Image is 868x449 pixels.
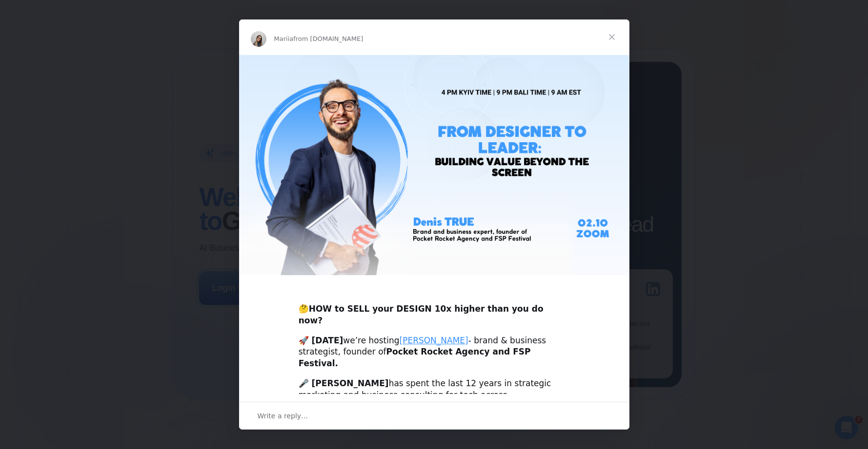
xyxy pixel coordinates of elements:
[299,335,570,370] div: we’re hosting - brand & business strategist, founder of
[258,410,308,422] span: Write a reply…
[400,336,468,345] a: [PERSON_NAME]
[251,31,266,47] img: Profile image for Mariia
[299,347,531,368] b: Pocket Rocket Agency and FSP Festival.
[299,304,544,325] b: HOW to SELL your DESIGN 10x higher than you do now?
[274,35,294,42] span: Mariia
[299,336,343,345] b: 🚀 [DATE]
[299,292,570,326] div: 🤔
[239,402,629,430] div: Open conversation and reply
[293,35,363,42] span: from [DOMAIN_NAME]
[594,19,629,55] span: Close
[299,378,570,436] div: has spent the last 12 years in strategic marketing and business consulting for tech across [GEOGR...
[299,378,389,388] b: 🎤 [PERSON_NAME]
